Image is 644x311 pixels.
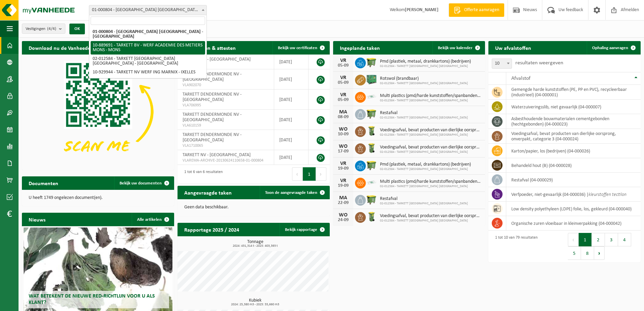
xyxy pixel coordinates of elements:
[506,144,641,158] td: karton/papier, los (bedrijven) (04-000026)
[22,55,174,169] img: Download de VHEPlus App
[380,110,468,116] span: Restafval
[336,161,350,166] div: VR
[336,183,350,188] div: 19-09
[274,90,309,110] td: [DATE]
[183,103,269,108] span: VLA706995
[366,91,377,102] img: LP-SK-00500-LPE-16
[272,41,329,55] a: Bekijk uw certificaten
[91,41,205,55] li: 10-889691 - TARKETT BV - WERF ACADEMIE DES METIERS MONS - MONS
[178,41,243,54] h2: Certificaten & attesten
[29,293,155,305] span: Wat betekent de nieuwe RED-richtlijn voor u als klant?
[380,116,468,120] span: 02-012584 - TARKETT [GEOGRAPHIC_DATA] [GEOGRAPHIC_DATA]
[183,132,241,143] span: TARKETT DENDERMONDE NV - [GEOGRAPHIC_DATA]
[316,167,326,181] button: Next
[183,152,251,158] span: TARKETT NV - [GEOGRAPHIC_DATA]
[91,68,205,77] li: 10-929944 - TARKETT NV WERF ING MARNIX - IXELLES
[336,149,350,154] div: 17-09
[47,27,56,31] count: (4/4)
[69,24,85,34] button: OK
[183,158,269,163] span: VLAREMA-ARCHIVE-20130624110658-01-000804
[579,233,592,246] button: 1
[380,219,482,223] span: 02-012584 - TARKETT [GEOGRAPHIC_DATA] [GEOGRAPHIC_DATA]
[380,167,471,171] span: 02-012584 - TARKETT [GEOGRAPHIC_DATA] [GEOGRAPHIC_DATA]
[336,218,350,222] div: 24-09
[380,196,468,202] span: Restafval
[380,213,482,219] span: Voedingsafval, bevat producten van dierlijke oorsprong, onverpakt, categorie 3
[336,212,350,218] div: WO
[336,75,350,80] div: VR
[181,303,330,306] span: 2024: 25,380 m3 - 2025: 55,660 m3
[380,150,482,154] span: 02-012584 - TARKETT [GEOGRAPHIC_DATA] [GEOGRAPHIC_DATA]
[618,233,631,246] button: 4
[492,232,538,261] div: 1 tot 10 van 79 resultaten
[380,81,468,85] span: 02-012584 - TARKETT [GEOGRAPHIC_DATA] [GEOGRAPHIC_DATA]
[132,213,173,226] a: Alle artikelen
[432,41,484,55] a: Bekijk uw kalender
[336,98,350,102] div: 05-09
[183,92,241,102] span: TARKETT DENDERMONDE NV - [GEOGRAPHIC_DATA]
[336,92,350,98] div: VR
[438,46,473,50] span: Bekijk uw kalender
[336,195,350,201] div: MA
[506,158,641,173] td: behandeld hout (B) (04-000028)
[488,41,538,54] h2: Uw afvalstoffen
[336,132,350,137] div: 10-09
[183,62,269,68] span: RED25003805
[462,7,501,13] span: Offerte aanvragen
[120,181,162,185] span: Bekijk uw documenten
[183,72,241,82] span: TARKETT DENDERMONDE NV - [GEOGRAPHIC_DATA]
[274,55,309,69] td: [DATE]
[380,128,482,133] span: Voedingsafval, bevat producten van dierlijke oorsprong, onverpakt, categorie 3
[181,244,330,248] span: 2024: 431,314 t - 2025: 403,393 t
[405,7,439,12] strong: [PERSON_NAME]
[492,59,512,68] span: 10
[515,60,563,66] label: resultaten weergeven
[26,24,56,34] span: Vestigingen
[492,59,512,69] span: 10
[183,123,269,128] span: VLA610159
[366,160,377,171] img: WB-1100-HPE-GN-50
[366,194,377,205] img: WB-1100-HPE-GN-50
[366,211,377,222] img: WB-0140-HPE-GN-50
[366,177,377,188] img: LP-SK-00500-LPE-16
[366,108,377,119] img: WB-1100-HPE-GN-50
[594,246,605,260] button: Next
[380,145,482,150] span: Voedingsafval, bevat producten van dierlijke oorsprong, onverpakt, categorie 3
[303,167,316,181] button: 1
[380,179,482,184] span: Multi plastics (pmd/harde kunststoffen/spanbanden/eps/folie naturel/folie gemeng...
[336,166,350,171] div: 19-09
[506,173,641,187] td: restafval (04-000029)
[366,57,377,68] img: WB-1100-HPE-GN-50
[274,69,309,90] td: [DATE]
[22,24,65,34] button: Vestigingen(4/4)
[183,82,269,88] span: VLA902070
[280,223,329,236] a: Bekijk rapportage
[380,76,468,81] span: Rotswol (brandbaar)
[506,114,641,129] td: asbesthoudende bouwmaterialen cementgebonden (hechtgebonden) (04-000023)
[336,58,350,63] div: VR
[3,296,112,311] iframe: chat widget
[380,59,471,64] span: Pmd (plastiek, metaal, drankkartons) (bedrijven)
[366,74,377,85] img: PB-HB-1400-HPE-GN-01
[568,246,581,260] button: 5
[181,167,223,181] div: 1 tot 6 van 6 resultaten
[91,28,205,41] li: 01-000804 - [GEOGRAPHIC_DATA] [GEOGRAPHIC_DATA] - [GEOGRAPHIC_DATA]
[22,176,65,189] h2: Documenten
[380,184,482,188] span: 02-012584 - TARKETT [GEOGRAPHIC_DATA] [GEOGRAPHIC_DATA]
[506,85,641,100] td: gemengde harde kunststoffen (PE, PP en PVC), recycleerbaar (industrieel) (04-000001)
[178,223,246,236] h2: Rapportage 2025 / 2024
[292,167,303,181] button: Previous
[336,115,350,119] div: 08-09
[568,233,579,246] button: Previous
[181,240,330,248] h3: Tonnage
[336,109,350,115] div: MA
[183,112,241,123] span: TARKETT DENDERMONDE NV - [GEOGRAPHIC_DATA]
[29,196,167,200] p: U heeft 1749 ongelezen document(en).
[184,205,323,210] p: Geen data beschikbaar.
[592,46,628,50] span: Ophaling aanvragen
[380,93,482,99] span: Multi plastics (pmd/harde kunststoffen/spanbanden/eps/folie naturel/folie gemeng...
[336,178,350,183] div: VR
[333,41,387,54] h2: Ingeplande taken
[22,41,112,54] h2: Download nu de Vanheede+ app!
[274,150,309,165] td: [DATE]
